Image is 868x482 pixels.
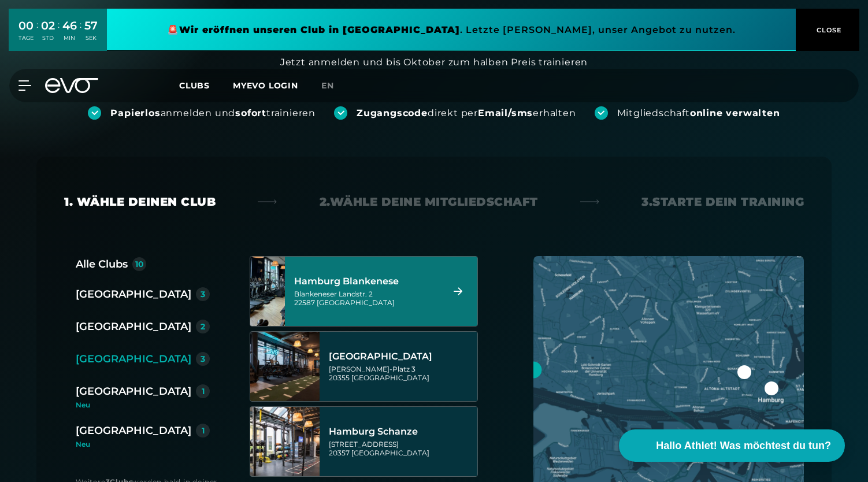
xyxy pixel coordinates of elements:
[796,9,859,51] button: CLOSE
[64,194,216,210] div: 1. Wähle deinen Club
[76,351,191,367] div: [GEOGRAPHIC_DATA]
[18,17,34,34] div: 00
[110,107,316,120] div: anmelden und trainieren
[357,107,428,118] strong: Zugangscode
[690,107,780,118] strong: online verwalten
[41,17,55,34] div: 02
[321,79,348,92] a: en
[250,407,320,476] img: Hamburg Schanze
[250,332,320,401] img: Hamburg Stadthausbrücke
[233,257,302,326] img: Hamburg Blankenese
[110,107,160,118] strong: Papierlos
[76,441,210,448] div: Neu
[179,80,233,91] a: Clubs
[617,107,780,120] div: Mitgliedschaft
[641,194,804,210] div: 3. Starte dein Training
[478,107,533,118] strong: Email/sms
[36,18,38,49] div: :
[84,17,98,34] div: 57
[357,107,576,120] div: direkt per erhalten
[84,34,98,42] div: SEK
[135,260,144,268] div: 10
[235,107,266,118] strong: sofort
[329,440,474,457] div: [STREET_ADDRESS] 20357 [GEOGRAPHIC_DATA]
[329,365,474,382] div: [PERSON_NAME]-Platz 3 20355 [GEOGRAPHIC_DATA]
[320,194,538,210] div: 2. Wähle deine Mitgliedschaft
[76,422,191,439] div: [GEOGRAPHIC_DATA]
[18,34,34,42] div: TAGE
[321,80,334,91] span: en
[76,286,191,302] div: [GEOGRAPHIC_DATA]
[201,290,205,298] div: 3
[76,318,191,335] div: [GEOGRAPHIC_DATA]
[76,402,219,409] div: Neu
[329,351,474,362] div: [GEOGRAPHIC_DATA]
[80,18,81,49] div: :
[233,80,298,91] a: MYEVO LOGIN
[294,290,439,307] div: Blankeneser Landstr. 2 22587 [GEOGRAPHIC_DATA]
[76,256,128,272] div: Alle Clubs
[76,383,191,399] div: [GEOGRAPHIC_DATA]
[179,80,210,91] span: Clubs
[202,427,205,435] div: 1
[41,34,55,42] div: STD
[329,426,474,437] div: Hamburg Schanze
[619,429,845,462] button: Hallo Athlet! Was möchtest du tun?
[58,18,60,49] div: :
[656,438,831,454] span: Hallo Athlet! Was möchtest du tun?
[814,25,842,35] span: CLOSE
[201,322,205,331] div: 2
[202,387,205,395] div: 1
[62,34,77,42] div: MIN
[62,17,77,34] div: 46
[201,355,205,363] div: 3
[294,276,439,287] div: Hamburg Blankenese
